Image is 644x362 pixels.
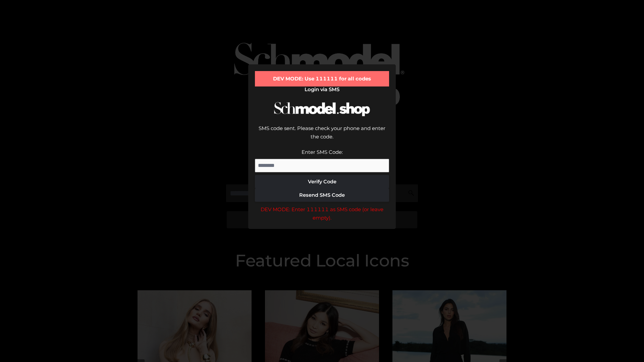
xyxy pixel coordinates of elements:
[255,205,389,222] div: DEV MODE: Enter 111111 as SMS code (or leave empty).
[255,71,389,86] div: DEV MODE: Use 111111 for all codes
[302,149,343,155] label: Enter SMS Code:
[255,188,389,202] button: Resend SMS Code
[272,96,372,122] img: Schmodel Logo
[255,86,389,93] h2: Login via SMS
[255,124,389,148] div: SMS code sent. Please check your phone and enter the code.
[255,175,389,188] button: Verify Code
